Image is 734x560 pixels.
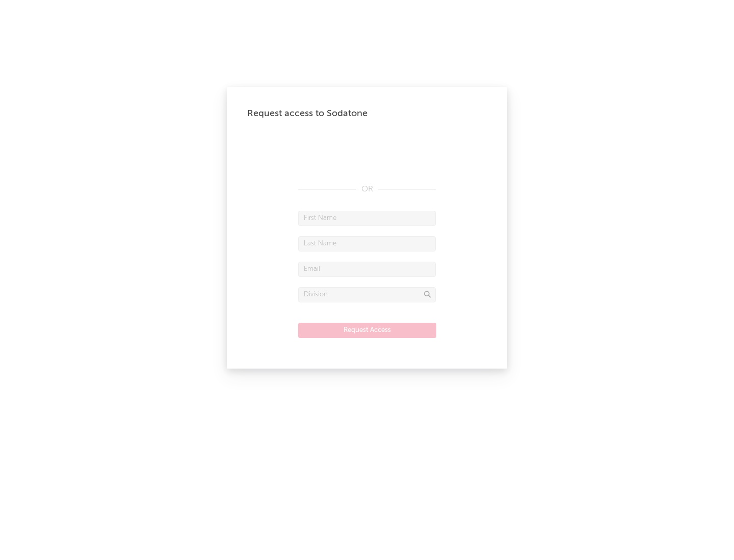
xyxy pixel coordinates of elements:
input: Email [298,262,436,277]
input: Last Name [298,236,436,251]
input: Division [298,287,436,302]
input: First Name [298,211,436,226]
div: Request access to Sodatone [247,107,487,120]
button: Request Access [298,323,436,338]
div: OR [298,183,436,195]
